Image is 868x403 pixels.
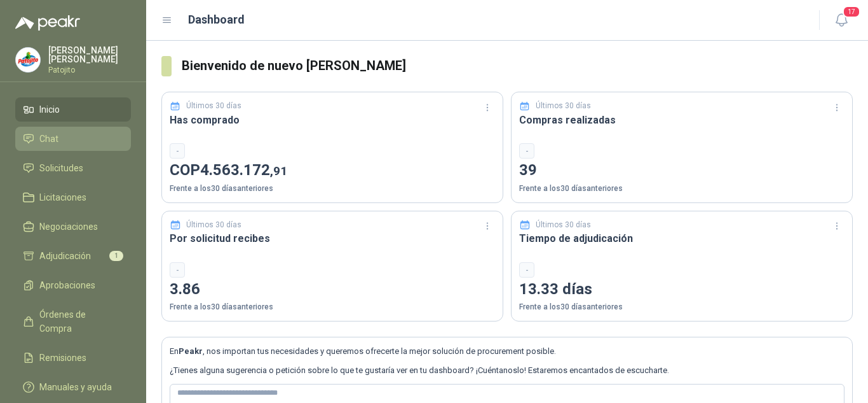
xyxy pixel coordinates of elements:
[48,46,131,64] p: [PERSON_NAME] [PERSON_NAME]
[200,161,287,179] span: 4.563.172
[16,48,40,72] img: Company Logo
[39,190,86,204] span: Licitaciones
[270,164,287,178] span: ,91
[170,159,495,183] p: COP
[170,112,495,128] h3: Has comprado
[170,230,495,246] h3: Por solicitud recibes
[186,100,241,112] p: Últimos 30 días
[39,132,58,146] span: Chat
[519,262,534,278] div: -
[519,112,844,128] h3: Compras realizadas
[15,156,131,180] a: Solicitudes
[15,215,131,239] a: Negociaciones
[519,183,844,195] p: Frente a los 30 días anteriores
[39,351,86,365] span: Remisiones
[15,97,131,122] a: Inicio
[170,345,844,358] p: En , nos importan tus necesidades y queremos ofrecerte la mejor solución de procurement posible.
[843,6,860,18] span: 17
[179,346,203,356] b: Peakr
[170,301,495,313] p: Frente a los 30 días anteriores
[170,143,185,159] div: -
[39,380,112,394] span: Manuales y ayuda
[182,56,853,76] h3: Bienvenido de nuevo [PERSON_NAME]
[170,183,495,195] p: Frente a los 30 días anteriores
[39,278,95,292] span: Aprobaciones
[39,103,60,117] span: Inicio
[39,249,91,263] span: Adjudicación
[15,244,131,268] a: Adjudicación1
[170,262,185,278] div: -
[830,9,853,32] button: 17
[536,100,591,112] p: Últimos 30 días
[15,185,131,209] a: Licitaciones
[170,278,495,302] p: 3.86
[188,11,245,29] h1: Dashboard
[15,127,131,151] a: Chat
[39,220,98,234] span: Negociaciones
[39,308,119,336] span: Órdenes de Compra
[536,219,591,231] p: Últimos 30 días
[15,15,80,31] img: Logo peakr
[15,346,131,370] a: Remisiones
[109,251,123,261] span: 1
[15,273,131,297] a: Aprobaciones
[519,301,844,313] p: Frente a los 30 días anteriores
[15,375,131,399] a: Manuales y ayuda
[48,66,131,74] p: Patojito
[15,302,131,341] a: Órdenes de Compra
[519,159,844,183] p: 39
[186,219,241,231] p: Últimos 30 días
[519,143,534,159] div: -
[170,364,844,377] p: ¿Tienes alguna sugerencia o petición sobre lo que te gustaría ver en tu dashboard? ¡Cuéntanoslo! ...
[519,278,844,302] p: 13.33 días
[39,161,83,175] span: Solicitudes
[519,230,844,246] h3: Tiempo de adjudicación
